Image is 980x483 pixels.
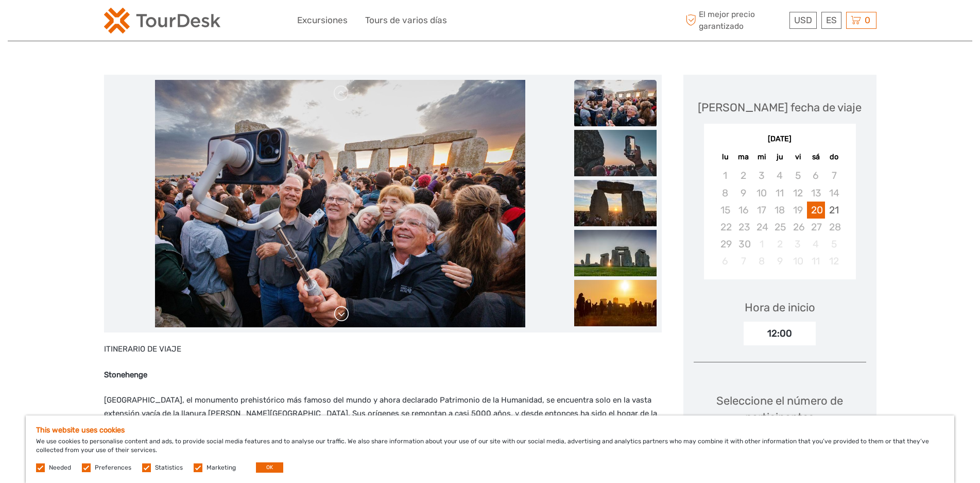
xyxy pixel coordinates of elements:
div: lu [716,150,734,164]
div: Not available lunes, 1 de junio de 2026 [716,167,734,184]
div: Not available miércoles, 24 de junio de 2026 [752,219,770,236]
div: Not available domingo, 7 de junio de 2026 [825,167,843,184]
div: Not available domingo, 5 de julio de 2026 [825,236,843,253]
span: 0 [863,15,872,25]
div: [PERSON_NAME] fecha de viaje [698,99,862,115]
span: USD [794,15,812,25]
p: [GEOGRAPHIC_DATA], el monumento prehistórico más famoso del mundo y ahora declarado Patrimonio de... [104,394,662,473]
img: 2254-3441b4b5-4e5f-4d00-b396-31f1d84a6ebf_logo_small.png [104,8,220,34]
div: Not available martes, 7 de julio de 2026 [734,253,752,270]
div: Not available sábado, 13 de junio de 2026 [807,185,825,202]
b: Stonehenge [104,370,147,379]
p: ITINERARIO DE VIAJE [104,343,662,356]
div: Not available lunes, 29 de junio de 2026 [716,236,734,253]
img: dd2adea151804ac5a87a19fae395f613_slider_thumbnail.jpg [574,180,657,226]
div: We use cookies to personalise content and ads, to provide social media features and to analyse ou... [26,415,954,483]
div: mi [752,150,770,164]
div: Not available miércoles, 8 de julio de 2026 [752,253,770,270]
div: Not available lunes, 8 de junio de 2026 [716,185,734,202]
div: Not available domingo, 28 de junio de 2026 [825,219,843,236]
div: Not available viernes, 3 de julio de 2026 [789,236,807,253]
div: Not available domingo, 12 de julio de 2026 [825,253,843,270]
div: Not available jueves, 18 de junio de 2026 [770,202,788,219]
div: Not available jueves, 9 de julio de 2026 [770,253,788,270]
h5: This website uses cookies [36,426,944,435]
div: Not available lunes, 22 de junio de 2026 [716,219,734,236]
div: Not available sábado, 6 de junio de 2026 [807,167,825,184]
div: Not available martes, 16 de junio de 2026 [734,202,752,219]
p: We're away right now. Please check back later! [14,18,116,26]
div: sá [807,150,825,164]
a: Excursiones [297,13,348,28]
div: Not available viernes, 5 de junio de 2026 [789,167,807,184]
div: Not available viernes, 12 de junio de 2026 [789,185,807,202]
div: Not available jueves, 4 de junio de 2026 [770,167,788,184]
div: Not available martes, 9 de junio de 2026 [734,185,752,202]
div: Choose domingo, 21 de junio de 2026 [825,202,843,219]
button: Open LiveChat chat widget [118,16,131,28]
div: Not available domingo, 14 de junio de 2026 [825,185,843,202]
button: OK [256,462,283,473]
div: Not available miércoles, 1 de julio de 2026 [752,236,770,253]
div: Not available jueves, 25 de junio de 2026 [770,219,788,236]
div: ES [821,12,841,29]
div: 12:00 [744,322,816,345]
div: Not available martes, 30 de junio de 2026 [734,236,752,253]
div: Not available lunes, 6 de julio de 2026 [716,253,734,270]
div: do [825,150,843,164]
div: Not available martes, 23 de junio de 2026 [734,219,752,236]
div: Not available jueves, 2 de julio de 2026 [770,236,788,253]
div: [DATE] [704,134,856,145]
div: Seleccione el número de participantes [694,393,866,440]
img: afffb73b391e4a578e06501d2c71ef10_slider_thumbnail.jpg [574,80,657,126]
div: vi [789,150,807,164]
div: Not available sábado, 4 de julio de 2026 [807,236,825,253]
div: Not available miércoles, 17 de junio de 2026 [752,202,770,219]
div: Not available viernes, 26 de junio de 2026 [789,219,807,236]
img: 37a521ec03284830b824ffe618f18420_slider_thumbnail.jpg [574,130,657,176]
label: Marketing [207,463,236,472]
div: Not available viernes, 10 de julio de 2026 [789,253,807,270]
div: Not available miércoles, 10 de junio de 2026 [752,185,770,202]
div: Not available martes, 2 de junio de 2026 [734,167,752,184]
div: Hora de inicio [745,299,815,315]
div: Not available lunes, 15 de junio de 2026 [716,202,734,219]
img: afaaffcf7d6c4909b37a5990f50c1d92_slider_thumbnail.jpg [574,230,657,276]
div: month 2026-06 [707,167,852,270]
img: a23a8396919546c4af4bd919dfbaa650_slider_thumbnail.jpg [574,280,657,326]
label: Statistics [155,463,183,472]
div: Not available viernes, 19 de junio de 2026 [789,202,807,219]
div: Not available sábado, 27 de junio de 2026 [807,219,825,236]
label: Preferences [95,463,131,472]
a: Tours de varios días [365,13,447,28]
div: ma [734,150,752,164]
img: afffb73b391e4a578e06501d2c71ef10_main_slider.jpg [155,80,525,327]
div: Not available jueves, 11 de junio de 2026 [770,185,788,202]
div: Not available sábado, 11 de julio de 2026 [807,253,825,270]
label: Needed [49,463,71,472]
div: ju [770,150,788,164]
div: Choose sábado, 20 de junio de 2026 [807,202,825,219]
span: El mejor precio garantizado [683,9,787,31]
div: Not available miércoles, 3 de junio de 2026 [752,167,770,184]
